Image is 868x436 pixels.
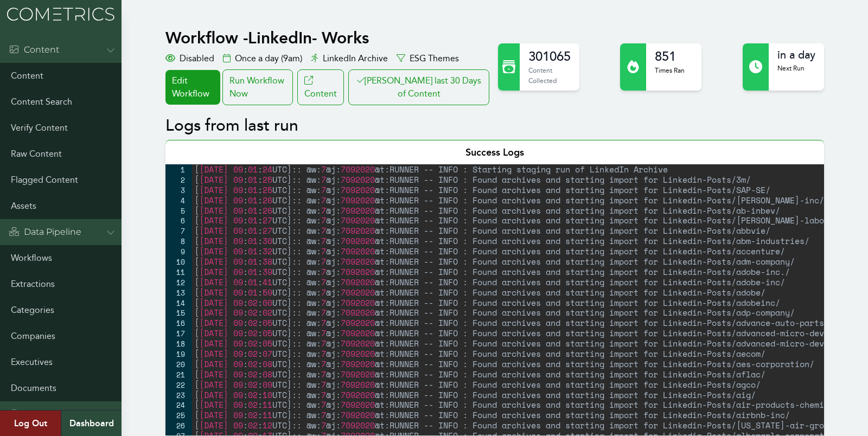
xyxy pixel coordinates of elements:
div: 20 [165,359,192,369]
div: Run Workflow Now [222,69,293,105]
button: [PERSON_NAME] last 30 Days of Content [348,69,489,105]
div: 11 [165,267,192,277]
div: 1 [165,164,192,175]
a: Edit Workflow [165,70,220,105]
a: Content [297,69,344,105]
div: 4 [165,195,192,206]
a: Dashboard [61,411,122,436]
div: 7 [165,226,192,236]
div: 25 [165,410,192,420]
div: 2 [165,175,192,185]
h2: 851 [655,48,685,65]
div: 16 [165,318,192,328]
div: 15 [165,307,192,318]
p: Next Run [777,63,815,74]
div: Success Logs [165,140,824,164]
h2: Logs from last run [165,116,824,136]
div: 21 [165,369,192,380]
div: 22 [165,380,192,390]
div: Data Pipeline [9,226,81,239]
h2: 301065 [528,48,571,65]
p: Content Collected [528,65,571,86]
p: Times Ran [655,65,685,76]
div: 17 [165,328,192,338]
div: 26 [165,420,192,431]
div: 24 [165,400,192,410]
div: 8 [165,236,192,246]
div: ESG Themes [397,52,459,65]
div: 12 [165,277,192,287]
div: 6 [165,215,192,226]
h1: Workflow - LinkedIn- Works [165,28,492,48]
div: 9 [165,246,192,257]
div: 18 [165,338,192,349]
div: 10 [165,257,192,267]
div: Disabled [165,52,214,65]
div: LinkedIn Archive [311,52,388,65]
div: 19 [165,349,192,359]
div: 23 [165,390,192,400]
div: 14 [165,298,192,308]
div: Admin [9,408,53,421]
div: 5 [165,206,192,216]
div: Content [9,43,59,56]
div: 3 [165,185,192,195]
h2: in a day [777,48,815,63]
div: Once a day (9am) [223,52,302,65]
div: 13 [165,287,192,298]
